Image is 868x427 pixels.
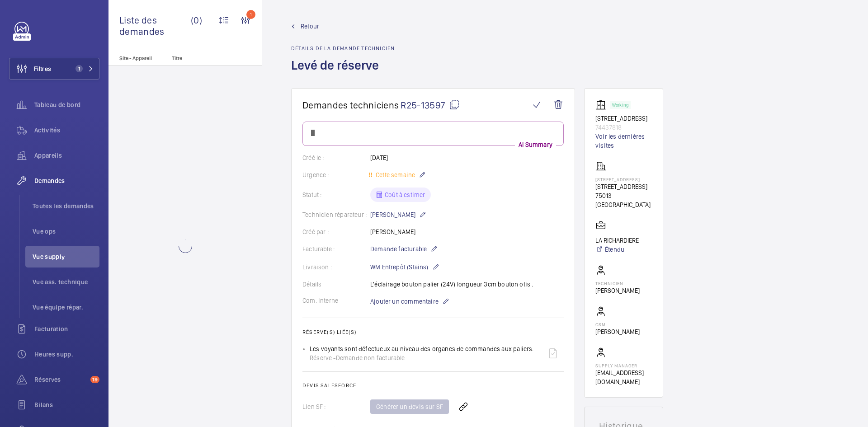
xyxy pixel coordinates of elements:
[612,103,628,107] p: Working
[33,277,99,286] span: Vue ass. technique
[119,14,191,37] span: Liste des demandes
[595,123,652,132] p: 74437818
[34,324,99,333] span: Facturation
[291,45,395,52] h2: Détails de la demande technicien
[595,177,652,182] p: [STREET_ADDRESS]
[595,322,640,327] p: CSM
[34,100,99,109] span: Tableau de bord
[370,244,427,253] span: Demande facturable
[9,58,99,80] button: Filtres1
[291,57,395,88] h1: Levé de réserve
[595,132,652,150] a: Voir les dernières visites
[595,368,652,386] p: [EMAIL_ADDRESS][DOMAIN_NAME]
[33,252,99,261] span: Vue supply
[336,353,405,362] span: Demande non facturable
[34,64,51,73] span: Filtres
[34,375,87,384] span: Réserves
[75,65,83,72] span: 1
[34,350,99,359] span: Heures supp.
[595,286,640,295] p: [PERSON_NAME]
[595,245,639,254] a: Étendu
[595,114,652,123] p: [STREET_ADDRESS]
[302,99,399,111] span: Demandes techniciens
[595,281,640,286] p: Technicien
[172,55,231,61] p: Titre
[302,329,564,335] h2: Réserve(s) liée(s)
[310,353,336,362] span: Réserve -
[595,236,639,245] p: LA RICHARDIERE
[33,303,99,312] span: Vue équipe répar.
[370,209,426,220] p: [PERSON_NAME]
[374,171,415,178] span: Cette semaine
[595,327,640,336] p: [PERSON_NAME]
[34,126,99,135] span: Activités
[370,297,439,306] span: Ajouter un commentaire
[33,227,99,236] span: Vue ops
[370,262,439,272] p: WM Entrepôt (Stains)
[34,176,99,185] span: Demandes
[595,363,652,368] p: Supply manager
[302,382,564,389] h2: Devis Salesforce
[595,182,652,191] p: [STREET_ADDRESS]
[34,151,99,160] span: Appareils
[33,202,99,211] span: Toutes les demandes
[108,55,168,61] p: Site - Appareil
[595,99,610,110] img: elevator.svg
[515,140,556,149] p: AI Summary
[34,400,99,409] span: Bilans
[90,376,99,383] span: 19
[301,22,319,31] span: Retour
[401,99,460,111] span: R25-13597
[595,191,652,209] p: 75013 [GEOGRAPHIC_DATA]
